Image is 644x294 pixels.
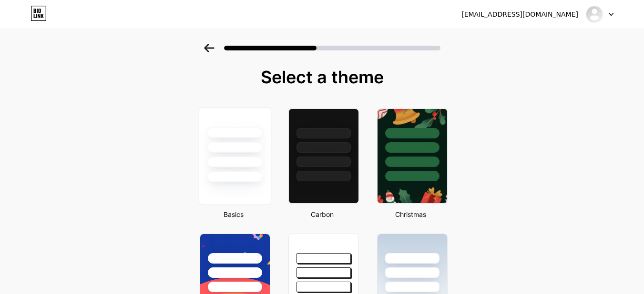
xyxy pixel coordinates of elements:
img: william80 [585,5,603,23]
div: [EMAIL_ADDRESS][DOMAIN_NAME] [461,10,578,20]
div: Select a theme [196,68,449,87]
div: Christmas [374,209,448,219]
div: Carbon [286,209,359,219]
div: Basics [197,209,270,219]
